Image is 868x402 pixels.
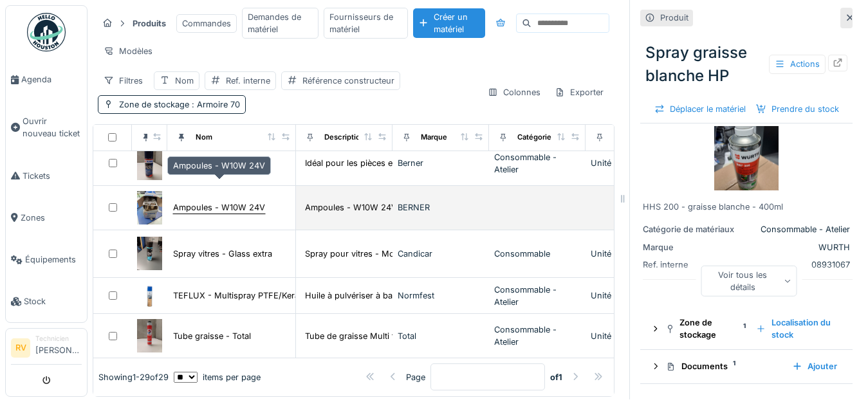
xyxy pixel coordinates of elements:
div: Ampoules - W10W 24V [305,201,397,214]
div: items per page [174,371,261,383]
li: RV [11,338,30,358]
a: Tickets [6,155,87,197]
div: Catégorie [517,132,551,143]
div: Unité [591,289,677,302]
summary: Zone de stockage1Localisation du stock [645,314,847,343]
div: Catégorie de matériaux [643,223,739,235]
div: Total [398,330,484,342]
span: Tickets [23,170,82,182]
div: Nom [175,75,194,87]
img: TEFLUX - Multispray PTFE/Keramik-öl [137,283,162,308]
div: Voir tous les détails [701,266,797,297]
div: Actions [769,55,826,73]
div: Technicien [35,334,82,343]
div: TEFLUX - Multispray PTFE/Keramik-öl [173,289,323,302]
div: Spray graisse blanche HP [640,36,853,93]
div: Produit [660,12,688,24]
div: Référence constructeur [302,75,394,87]
img: Badge_color-CXgf-gQk.svg [27,13,66,51]
div: Documents [666,360,782,372]
div: Berner [398,157,484,169]
div: Zone de stockage [666,316,746,341]
span: Agenda [21,73,82,86]
div: Créer un matériel [413,8,485,38]
div: Spray pour vitres - Mousse suractivé multisurface. [305,248,504,260]
div: Zone de stockage [119,98,240,111]
a: Ouvrir nouveau ticket [6,100,87,154]
div: Unité [591,330,677,342]
div: Ampoules - W10W 24V [167,156,271,175]
img: Spray vitres - Glass extra [137,237,162,270]
a: RV Technicien[PERSON_NAME] [11,334,82,365]
div: Candicar [398,248,484,260]
div: Prendre du stock [751,100,844,118]
div: Consommable - Atelier [494,284,580,308]
div: Consommable - Atelier [494,151,580,176]
a: Équipements [6,239,87,280]
div: Marque [643,241,739,253]
div: Normfest [398,289,484,302]
div: Showing 1 - 29 of 29 [98,371,169,383]
div: Ref. interne [226,75,270,87]
div: Exporter [549,83,609,102]
li: [PERSON_NAME] [35,334,82,361]
span: Stock [24,295,82,307]
div: Colonnes [482,83,546,102]
div: Ref. interne [643,259,739,271]
div: HHS 200 - graisse blanche - 400ml [643,201,850,213]
div: Unité [591,157,677,169]
div: Consommable - Atelier [494,324,580,348]
div: Ajouter [787,358,842,375]
div: Modèles [98,42,158,60]
a: Agenda [6,59,87,100]
div: Tube graisse - Total [173,330,251,342]
img: Tube graisse - Total [137,319,162,352]
strong: Produits [127,17,171,30]
div: Consommable - Atelier [744,223,850,235]
img: Spray graisse blanche HP [714,126,779,190]
span: Zones [21,212,82,224]
span: Ouvrir nouveau ticket [23,115,82,140]
span: : Armoire 70 [189,100,240,109]
div: Page [406,371,425,383]
div: WURTH [744,241,850,253]
div: Consommable [494,248,580,260]
img: Spray graisse aluminium [137,147,162,180]
div: Localisation du stock [751,314,842,343]
div: Marque [421,132,447,143]
a: Zones [6,197,87,239]
img: Ampoules - W10W 24V [137,191,162,224]
div: Unité [591,248,677,260]
div: Description [324,132,365,143]
div: Déplacer le matériel [649,100,751,118]
div: Filtres [98,71,149,90]
div: Commandes [176,14,237,33]
strong: of 1 [550,371,562,383]
div: Demandes de matériel [242,8,319,39]
div: BERNER [398,201,484,214]
summary: Documents1Ajouter [645,355,847,379]
div: Tube de graisse Multi fil EP2 [305,330,417,342]
div: 08931067 [744,259,850,271]
div: Ampoules - W10W 24V [173,201,265,214]
div: Fournisseurs de matériel [324,8,408,39]
div: Nom [196,132,212,143]
div: Spray vitres - Glass extra [173,248,272,260]
div: Idéal pour les pièces en aluminium ou les assem... [305,157,502,169]
span: Équipements [25,253,82,266]
div: Huile à pulvériser à base de PTFE/ céramique - ... [305,289,500,302]
a: Stock [6,280,87,322]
